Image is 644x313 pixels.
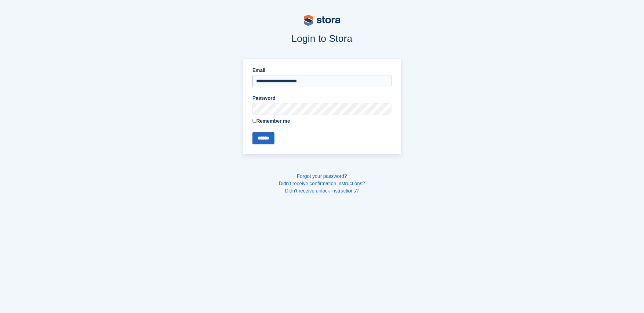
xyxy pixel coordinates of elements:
label: Remember me [252,117,392,125]
img: stora-logo-53a41332b3708ae10de48c4981b4e9114cc0af31d8433b30ea865607fb682f29.svg [304,15,340,26]
input: Remember me [252,119,256,123]
a: Didn't receive confirmation instructions? [279,181,365,186]
a: Forgot your password? [297,174,347,179]
h1: Login to Stora [126,33,518,44]
label: Password [252,95,392,102]
label: Email [252,67,392,74]
a: Didn't receive unlock instructions? [285,188,359,193]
